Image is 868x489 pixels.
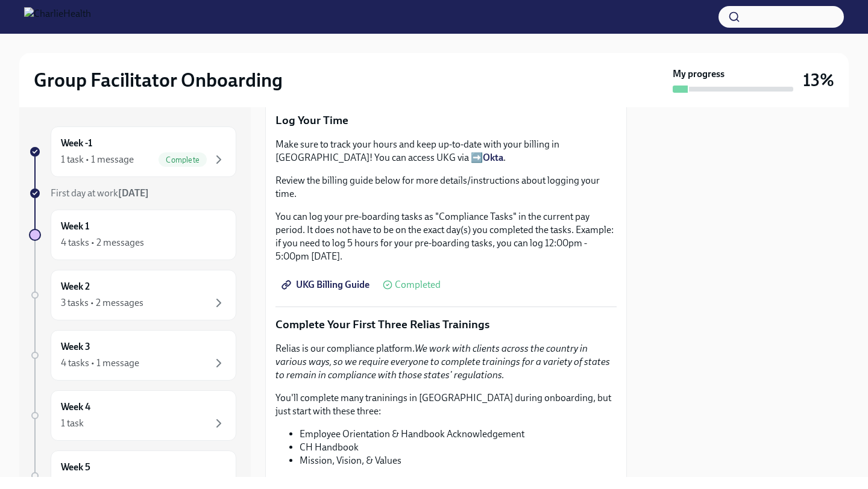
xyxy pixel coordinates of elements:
p: Log Your Time [275,113,617,128]
a: Week -11 task • 1 messageComplete [29,126,236,177]
span: Complete [159,155,207,164]
div: 3 tasks • 2 messages [61,296,143,310]
a: Week 34 tasks • 1 message [29,330,236,381]
p: Complete Your First Three Relias Trainings [275,317,617,332]
h6: Week 3 [61,340,90,354]
h2: Group Facilitator Onboarding [34,68,283,92]
p: Make sure to track your hours and keep up-to-date with your billing in [GEOGRAPHIC_DATA]! You can... [275,138,617,164]
a: Week 14 tasks • 2 messages [29,210,236,260]
h3: 13% [803,69,834,91]
img: CharlieHealth [24,7,91,26]
p: Relias is our compliance platform. [275,342,617,382]
span: Completed [395,280,441,290]
em: We work with clients across the country in various ways, so we require everyone to complete train... [275,343,610,381]
li: Employee Orientation & Handbook Acknowledgement [300,428,617,441]
a: Week 41 task [29,390,236,441]
h6: Week 1 [61,220,89,233]
a: Okta [483,152,503,163]
div: 1 task • 1 message [61,153,134,166]
div: 4 tasks • 2 messages [61,236,144,249]
li: Mission, Vision, & Values [300,454,617,467]
a: Week 23 tasks • 2 messages [29,270,236,320]
strong: [DATE] [118,187,149,199]
div: 4 tasks • 1 message [61,357,139,370]
a: UKG Billing Guide [275,273,378,297]
p: You'll complete many traninings in [GEOGRAPHIC_DATA] during onboarding, but just start with these... [275,391,617,418]
h6: Week 5 [61,461,90,474]
span: First day at work [51,187,149,199]
p: You can log your pre-boarding tasks as "Compliance Tasks" in the current pay period. It does not ... [275,210,617,263]
h6: Week -1 [61,137,92,150]
p: Review the billing guide below for more details/instructions about logging your time. [275,174,617,201]
div: 1 task [61,417,84,430]
li: CH Handbook [300,441,617,454]
strong: My progress [673,67,725,81]
a: First day at work[DATE] [29,187,236,200]
h6: Week 2 [61,280,90,293]
h6: Week 4 [61,400,90,414]
span: UKG Billing Guide [284,279,370,291]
